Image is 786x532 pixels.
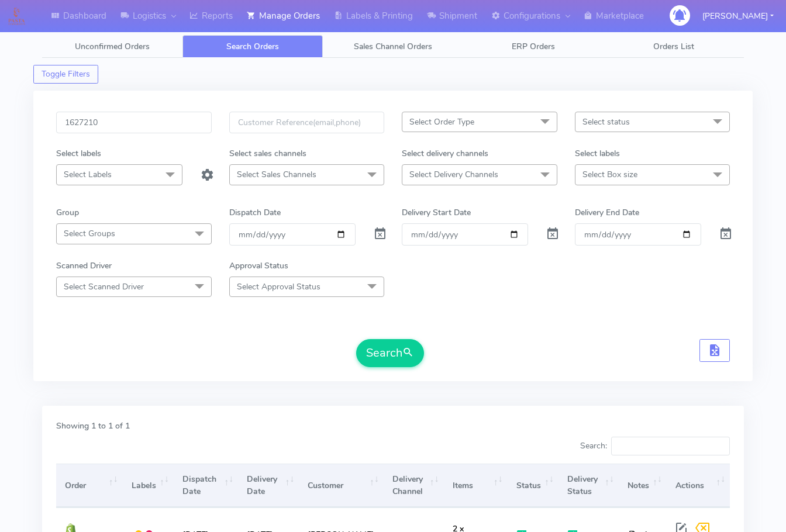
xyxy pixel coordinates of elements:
[559,464,619,507] th: Delivery Status: activate to sort column ascending
[226,41,279,52] span: Search Orders
[64,169,112,180] span: Select Labels
[508,464,559,507] th: Status: activate to sort column ascending
[56,464,122,507] th: Order: activate to sort column ascending
[619,464,667,507] th: Notes: activate to sort column ascending
[64,228,115,239] span: Select Groups
[64,281,144,292] span: Select Scanned Driver
[409,116,474,127] span: Select Order Type
[444,464,508,507] th: Items: activate to sort column ascending
[653,41,694,52] span: Orders List
[580,437,730,455] label: Search:
[174,464,238,507] th: Dispatch Date: activate to sort column ascending
[611,437,730,455] input: Search:
[237,169,316,180] span: Select Sales Channels
[33,65,98,84] button: Toggle Filters
[299,464,383,507] th: Customer: activate to sort column ascending
[582,116,630,127] span: Select status
[582,169,637,180] span: Select Box size
[229,147,306,160] label: Select sales channels
[238,464,299,507] th: Delivery Date: activate to sort column ascending
[694,4,782,28] button: [PERSON_NAME]
[122,464,173,507] th: Labels: activate to sort column ascending
[56,260,112,272] label: Scanned Driver
[512,41,555,52] span: ERP Orders
[56,420,130,432] label: Showing 1 to 1 of 1
[56,206,79,219] label: Group
[75,41,150,52] span: Unconfirmed Orders
[237,281,320,292] span: Select Approval Status
[56,147,101,160] label: Select labels
[56,112,212,133] input: Order Id
[42,35,744,58] ul: Tabs
[384,464,444,507] th: Delivery Channel: activate to sort column ascending
[409,169,498,180] span: Select Delivery Channels
[402,147,488,160] label: Select delivery channels
[229,260,288,272] label: Approval Status
[402,206,471,219] label: Delivery Start Date
[575,206,639,219] label: Delivery End Date
[354,41,432,52] span: Sales Channel Orders
[667,464,730,507] th: Actions: activate to sort column ascending
[575,147,620,160] label: Select labels
[229,112,385,133] input: Customer Reference(email,phone)
[356,339,424,367] button: Search
[229,206,281,219] label: Dispatch Date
